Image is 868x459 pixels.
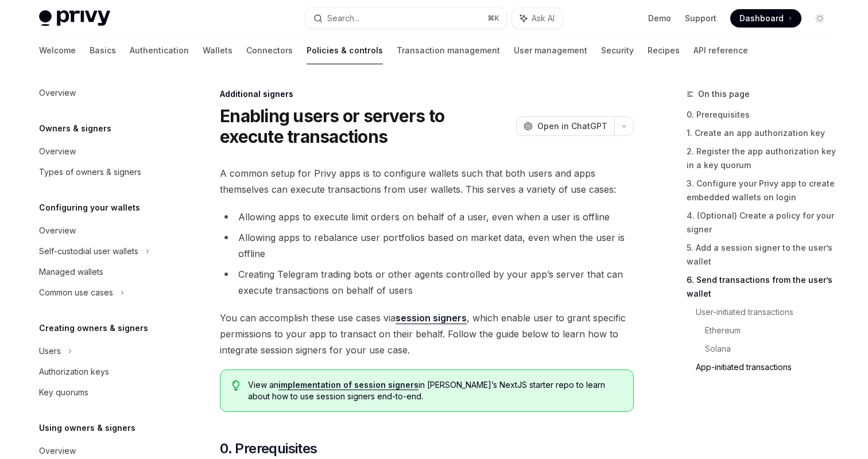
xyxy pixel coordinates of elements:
div: Overview [39,145,76,158]
a: 4. (Optional) Create a policy for your signer [687,207,838,239]
div: Additional signers [220,88,634,100]
a: Authorization keys [30,361,177,382]
a: App-initiated transactions [696,358,838,376]
h5: Creating owners & signers [39,321,148,335]
span: Open in ChatGPT [537,120,607,132]
a: Types of owners & signers [30,162,177,182]
a: 0. Prerequisites [687,106,838,124]
a: Basics [90,37,116,64]
a: User management [514,37,587,64]
h1: Enabling users or servers to execute transactions [220,106,511,147]
img: light logo [39,10,110,26]
a: 1. Create an app authorization key [687,124,838,142]
a: 5. Add a session signer to the user’s wallet [687,239,838,271]
a: Support [685,13,716,24]
h5: Using owners & signers [39,421,135,435]
a: 6. Send transactions from the user’s wallet [687,271,838,303]
li: Creating Telegram trading bots or other agents controlled by your app’s server that can execute t... [220,266,634,298]
span: Dashboard [739,13,784,24]
a: Wallets [203,37,232,64]
button: Open in ChatGPT [516,116,614,136]
div: Common use cases [39,286,113,299]
a: Transaction management [397,37,500,64]
span: ⌘ K [487,14,499,23]
li: Allowing apps to execute limit orders on behalf of a user, even when a user is offline [220,209,634,225]
div: Authorization keys [39,365,109,379]
div: Overview [39,224,76,238]
div: Types of owners & signers [39,165,141,179]
a: 3. Configure your Privy app to create embedded wallets on login [687,174,838,207]
a: User-initiated transactions [696,303,838,321]
a: Overview [30,220,177,241]
a: Key quorums [30,382,177,403]
a: Demo [648,13,671,24]
svg: Tip [232,380,240,391]
span: You can accomplish these use cases via , which enable user to grant specific permissions to your ... [220,310,634,358]
a: API reference [693,37,748,64]
span: Ask AI [532,13,555,24]
div: Overview [39,86,76,100]
a: Connectors [246,37,293,64]
a: Overview [30,141,177,162]
a: 2. Register the app authorization key in a key quorum [687,142,838,174]
a: Ethereum [705,321,838,340]
span: 0. Prerequisites [220,439,317,458]
div: Self-custodial user wallets [39,244,138,258]
div: Managed wallets [39,265,103,279]
a: Policies & controls [307,37,383,64]
span: A common setup for Privy apps is to configure wallets such that both users and apps themselves ca... [220,165,634,197]
a: Overview [30,83,177,103]
h5: Configuring your wallets [39,201,140,215]
a: implementation of session signers [278,380,418,390]
button: Ask AI [512,8,563,29]
div: Search... [327,11,359,25]
a: session signers [396,312,467,324]
a: Solana [705,340,838,358]
a: Security [601,37,634,64]
div: Users [39,344,61,358]
div: Overview [39,444,76,458]
h5: Owners & signers [39,122,111,135]
a: Managed wallets [30,262,177,282]
a: Welcome [39,37,76,64]
a: Dashboard [730,9,801,28]
button: Toggle dark mode [811,9,829,28]
a: Recipes [648,37,680,64]
button: Search...⌘K [305,8,506,29]
div: Key quorums [39,386,88,399]
li: Allowing apps to rebalance user portfolios based on market data, even when the user is offline [220,229,634,262]
span: View an in [PERSON_NAME]’s NextJS starter repo to learn about how to use session signers end-to-end. [248,379,622,402]
a: Authentication [130,37,189,64]
span: On this page [698,87,750,101]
